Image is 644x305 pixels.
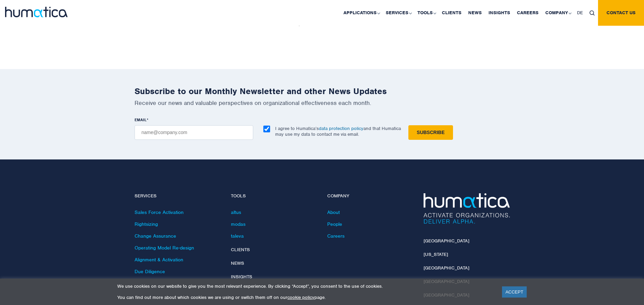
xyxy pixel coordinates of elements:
[135,209,184,215] a: Sales Force Activation
[135,221,158,227] a: Rightsizing
[424,252,448,257] a: [US_STATE]
[135,233,176,239] a: Change Assurance
[327,221,342,227] a: People
[231,274,252,280] a: Insights
[424,238,469,244] a: [GEOGRAPHIC_DATA]
[408,125,453,140] input: Subscribe
[275,126,401,137] p: I agree to Humatica’s and that Humatica may use my data to contact me via email.
[135,193,221,199] h4: Services
[287,295,314,300] a: cookie policy
[327,233,344,239] a: Careers
[117,295,494,300] p: You can find out more about which cookies we are using or switch them off on our page.
[231,233,244,239] a: taleva
[231,260,244,266] a: News
[327,209,340,215] a: About
[231,221,245,227] a: modas
[424,193,510,224] img: Humatica
[319,126,363,131] a: data protection policy
[135,125,253,140] input: name@company.com
[577,10,583,16] span: DE
[117,283,494,289] p: We use cookies on our website to give you the most relevant experience. By clicking “Accept”, you...
[231,193,317,199] h4: Tools
[231,209,241,215] a: altus
[135,257,183,263] a: Alignment & Activation
[590,10,595,16] img: search_icon
[135,99,510,107] p: Receive our news and valuable perspectives on organizational effectiveness each month.
[327,193,413,199] h4: Company
[263,126,270,132] input: I agree to Humatica’sdata protection policyand that Humatica may use my data to contact me via em...
[135,268,165,275] a: Due Diligence
[424,265,469,271] a: [GEOGRAPHIC_DATA]
[231,247,250,253] a: Clients
[135,117,147,123] span: EMAIL
[135,245,194,251] a: Operating Model Re-design
[5,7,68,17] img: logo
[135,86,510,96] h2: Subscribe to our Monthly Newsletter and other News Updates
[502,286,527,298] a: ACCEPT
